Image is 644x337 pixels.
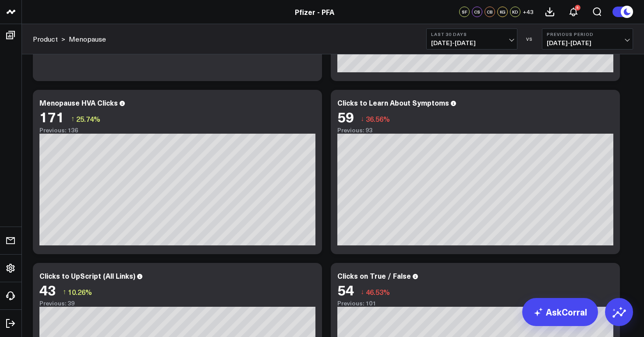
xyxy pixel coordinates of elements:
div: KG [497,7,508,17]
span: ↓ [361,286,364,298]
div: Clicks on True / False [337,271,411,280]
div: 59 [337,109,354,124]
button: Last 30 Days[DATE]-[DATE] [426,28,517,50]
div: CS [472,7,482,17]
a: Pfizer - PFA [295,7,334,17]
div: > [33,34,65,44]
div: Menopause HVA Clicks [39,98,118,107]
a: AskCorral [522,298,598,326]
span: 46.53% [366,287,390,297]
a: Product [33,34,58,44]
span: + 43 [523,9,534,15]
div: VS [522,36,538,42]
div: Previous: 136 [39,127,315,134]
button: +43 [523,7,534,17]
button: Previous Period[DATE]-[DATE] [542,28,633,50]
div: 5 [575,5,580,11]
div: Previous: 93 [337,127,613,134]
b: Previous Period [547,32,628,37]
a: Menopause [69,34,106,44]
span: [DATE] - [DATE] [547,39,628,46]
div: Clicks to Learn About Symptoms [337,98,449,107]
div: KD [510,7,520,17]
span: 25.74% [76,114,100,124]
div: CB [485,7,495,17]
div: 171 [39,109,64,124]
div: Clicks to UpScript (All Links) [39,271,135,280]
span: ↑ [63,286,66,298]
b: Last 30 Days [431,32,513,37]
div: 54 [337,282,354,298]
div: SF [459,7,470,17]
div: Previous: 39 [39,300,315,307]
span: ↓ [361,113,364,124]
span: 10.26% [68,287,92,297]
span: ↑ [71,113,74,124]
span: 36.56% [366,114,390,124]
span: [DATE] - [DATE] [431,39,513,46]
div: 43 [39,282,56,298]
div: Previous: 101 [337,300,613,307]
